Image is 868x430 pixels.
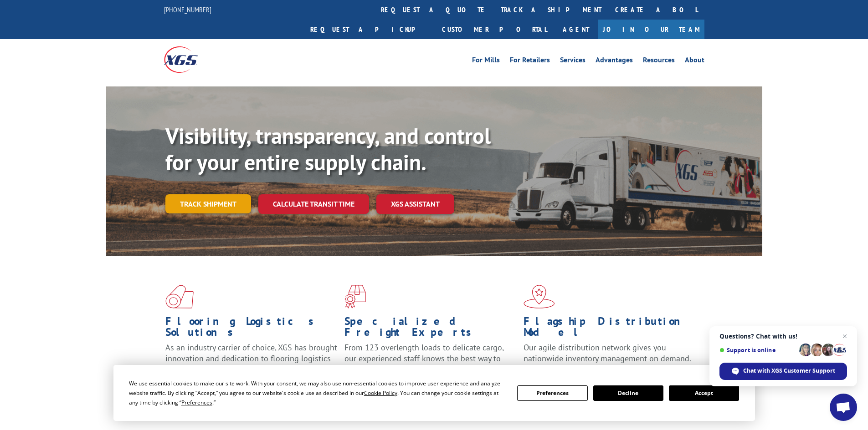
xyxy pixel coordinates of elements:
a: Join Our Team [598,20,704,39]
b: Visibility, transparency, and control for your entire supply chain. [165,121,491,176]
a: Customer Portal [435,20,554,39]
div: Open chat [830,394,857,421]
span: Chat with XGS Customer Support [743,367,835,375]
p: From 123 overlength loads to delicate cargo, our experienced staff knows the best way to move you... [344,342,517,383]
a: Agent [554,20,598,39]
img: xgs-icon-total-supply-chain-intelligence-red [165,285,194,309]
img: xgs-icon-focused-on-flooring-red [344,285,366,309]
a: Calculate transit time [258,194,369,214]
a: [PHONE_NUMBER] [164,5,211,14]
h1: Flooring Logistics Solutions [165,316,338,342]
a: Track shipment [165,194,251,213]
span: Our agile distribution network gives you nationwide inventory management on demand. [524,342,691,364]
a: Advantages [596,56,633,66]
a: For Retailers [510,56,550,66]
h1: Flagship Distribution Model [524,316,696,342]
a: XGS ASSISTANT [376,194,454,214]
button: Decline [593,385,663,401]
span: Questions? Chat with us! [719,333,847,340]
button: Accept [669,385,739,401]
span: Cookie Policy [364,389,397,397]
div: Cookie Consent Prompt [113,365,755,421]
a: About [685,56,704,66]
span: Close chat [839,331,850,342]
h1: Specialized Freight Experts [344,316,517,342]
span: Support is online [719,347,796,354]
img: xgs-icon-flagship-distribution-model-red [524,285,555,309]
span: As an industry carrier of choice, XGS has brought innovation and dedication to flooring logistics... [165,342,337,374]
a: Services [560,56,586,66]
button: Preferences [517,385,587,401]
a: For Mills [472,56,500,66]
div: Chat with XGS Customer Support [719,363,847,380]
a: Resources [643,56,675,66]
div: We use essential cookies to make our site work. With your consent, we may also use non-essential ... [129,379,506,407]
a: Request a pickup [303,20,435,39]
span: Preferences [181,399,212,406]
